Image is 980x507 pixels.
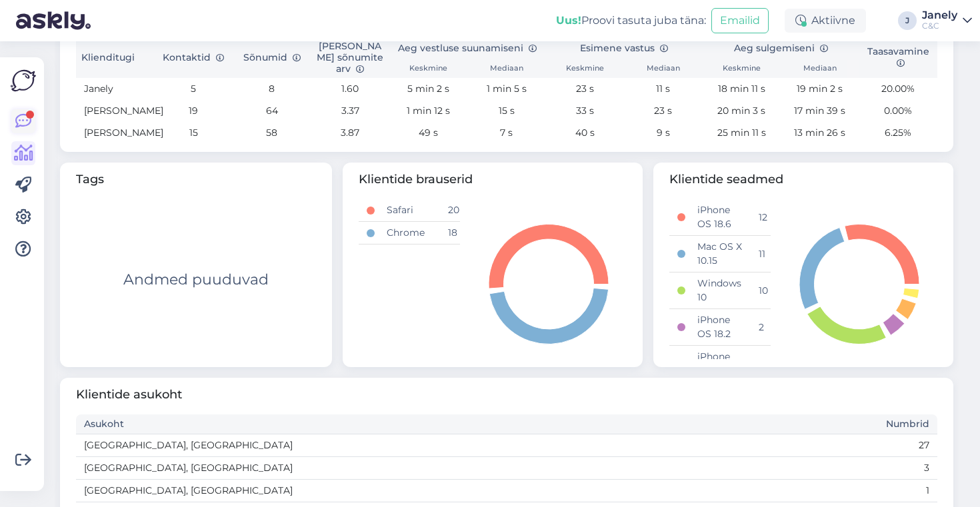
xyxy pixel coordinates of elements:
td: 8 [233,78,311,100]
td: 5 min 2 s [389,78,467,100]
div: Janely [922,10,957,21]
td: 5 [154,78,232,100]
td: 2 [751,309,771,346]
span: Klientide seadmed [669,171,937,189]
th: Klienditugi [76,37,154,78]
div: Proovi tasuta juba täna: [556,13,706,29]
td: 49 s [389,122,467,144]
th: Sõnumid [233,37,311,78]
th: Mediaan [781,60,859,79]
td: 3 [507,457,937,480]
td: [GEOGRAPHIC_DATA], [GEOGRAPHIC_DATA] [76,434,507,457]
td: 6.25% [859,122,937,144]
td: 15 s [467,100,545,122]
button: Emailid [711,8,769,33]
td: 20.00% [859,78,937,100]
td: 18 min 11 s [703,78,781,100]
th: Keskmine [389,60,467,79]
th: [PERSON_NAME] sõnumite arv [311,37,389,78]
td: 1 min 12 s [389,100,467,122]
td: 58 [233,122,311,144]
td: 19 min 2 s [781,78,859,100]
td: 1.60 [311,78,389,100]
td: 1 min 5 s [467,78,545,100]
th: Mediaan [467,60,545,79]
td: Chrome [379,222,439,245]
td: 7 s [467,122,545,144]
td: [GEOGRAPHIC_DATA], [GEOGRAPHIC_DATA] [76,480,507,502]
td: 12 [751,199,771,236]
td: 18 [440,222,460,245]
th: Aeg sulgemiseni [703,37,859,60]
span: Klientide asukoht [76,386,937,404]
td: 11 s [624,78,702,100]
div: Andmed puuduvad [123,268,269,290]
span: Tags [76,171,316,189]
td: 2 [751,346,771,382]
div: Aktiivne [785,9,866,33]
td: 20 min 3 s [703,100,781,122]
td: 11 [751,236,771,272]
td: 13 min 26 s [781,122,859,144]
td: 23 s [624,100,702,122]
td: Safari [379,199,439,222]
img: Askly Logo [11,68,36,93]
th: Taasavamine [859,37,937,78]
span: Klientide brauserid [359,171,627,189]
a: JanelyC&C [922,10,972,31]
td: iPhone OS 18.2 [689,309,750,346]
th: Aeg vestluse suunamiseni [389,37,546,60]
td: iPhone OS 18.6 [689,199,750,236]
th: Asukoht [76,414,507,434]
th: Mediaan [624,60,702,79]
td: Janely [76,78,154,100]
td: 64 [233,100,311,122]
td: [GEOGRAPHIC_DATA], [GEOGRAPHIC_DATA] [76,457,507,480]
td: 15 [154,122,232,144]
td: 17 min 39 s [781,100,859,122]
td: 0.00% [859,100,937,122]
td: 10 [751,272,771,309]
th: Keskmine [546,60,624,79]
td: 33 s [546,100,624,122]
th: Keskmine [703,60,781,79]
td: 40 s [546,122,624,144]
td: 27 [507,434,937,457]
td: [PERSON_NAME] [76,100,154,122]
td: Windows 10 [689,272,750,309]
td: 23 s [546,78,624,100]
td: 20 [440,199,460,222]
th: Kontaktid [154,37,232,78]
td: [PERSON_NAME] [76,122,154,144]
td: Mac OS X 10.15 [689,236,750,272]
td: 25 min 11 s [703,122,781,144]
td: 3.37 [311,100,389,122]
td: 19 [154,100,232,122]
div: J [898,11,917,30]
td: 1 [507,480,937,502]
td: 3.87 [311,122,389,144]
td: 9 s [624,122,702,144]
td: iPhone OS 18.7 [689,346,750,382]
b: Uus! [556,14,581,27]
th: Numbrid [507,414,937,434]
div: C&C [922,21,957,31]
th: Esimene vastus [546,37,703,60]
